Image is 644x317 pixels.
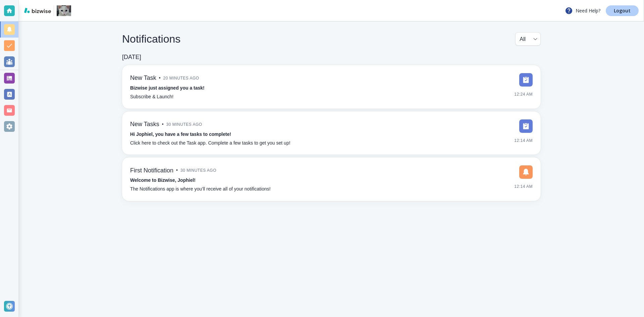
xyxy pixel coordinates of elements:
[514,136,533,146] span: 12:14 AM
[163,73,199,83] span: 20 minutes ago
[130,121,159,128] h6: New Tasks
[159,74,161,82] p: •
[130,140,290,147] p: Click here to check out the Task app. Complete a few tasks to get you set up!
[565,7,600,15] p: Need Help?
[180,165,216,175] span: 30 minutes ago
[122,157,541,201] a: First Notification•30 minutes agoWelcome to Bizwise, Jophiel!The Notifications app is where you’l...
[130,186,271,193] p: The Notifications app is where you’ll receive all of your notifications!
[130,93,173,101] p: Subscribe & Launch!
[519,119,533,133] img: DashboardSidebarTasks.svg
[130,131,231,137] strong: Hi Jophiel, you have a few tasks to complete!
[130,85,205,91] strong: Bizwise just assigned you a task!
[122,65,541,109] a: New Task•20 minutes agoBizwise just assigned you a task!Subscribe & Launch!12:24 AM
[24,8,51,13] img: bizwise
[130,177,196,183] strong: Welcome to Bizwise, Jophiel!
[519,165,533,179] img: DashboardSidebarNotification.svg
[57,5,71,16] img: Bunny Cat Cafe
[519,73,533,87] img: DashboardSidebarTasks.svg
[166,119,202,129] span: 30 minutes ago
[614,8,631,13] p: Logout
[162,121,164,128] p: •
[514,89,533,99] span: 12:24 AM
[520,33,536,45] div: All
[130,167,173,174] h6: First Notification
[122,33,180,45] h4: Notifications
[606,5,639,16] a: Logout
[176,167,178,174] p: •
[122,111,541,155] a: New Tasks•30 minutes agoHi Jophiel, you have a few tasks to complete!Click here to check out the ...
[514,181,533,192] span: 12:14 AM
[122,54,141,61] h6: [DATE]
[130,74,156,82] h6: New Task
